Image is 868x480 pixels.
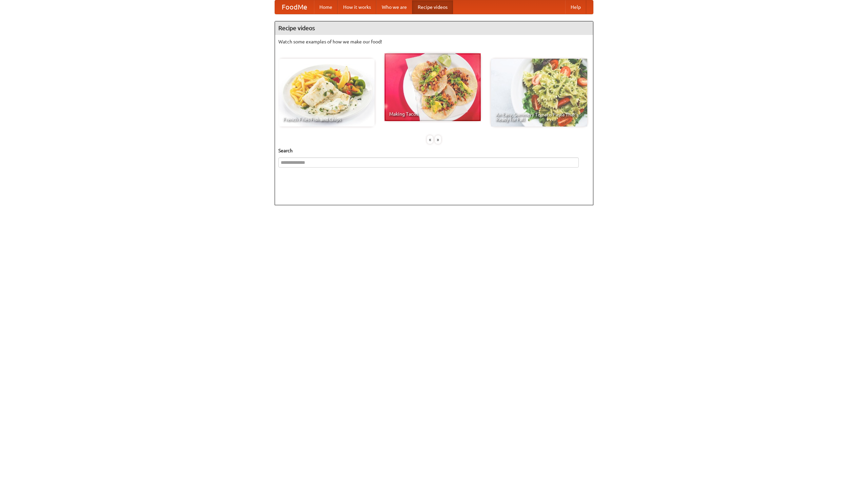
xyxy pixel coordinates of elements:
[389,112,476,116] span: Making Tacos
[278,59,375,127] a: French Fries Fish and Chips
[278,38,590,45] p: Watch some examples of how we make our food!
[278,147,590,154] h5: Search
[275,21,593,35] h4: Recipe videos
[565,0,586,14] a: Help
[384,53,481,121] a: Making Tacos
[435,135,441,144] div: »
[491,59,587,127] a: An Easy, Summery Tomato Pasta That's Ready for Fall
[496,112,583,122] span: An Easy, Summery Tomato Pasta That's Ready for Fall
[338,0,376,14] a: How it works
[283,117,370,122] span: French Fries Fish and Chips
[427,135,433,144] div: «
[376,0,412,14] a: Who we are
[314,0,338,14] a: Home
[412,0,453,14] a: Recipe videos
[275,0,314,14] a: FoodMe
